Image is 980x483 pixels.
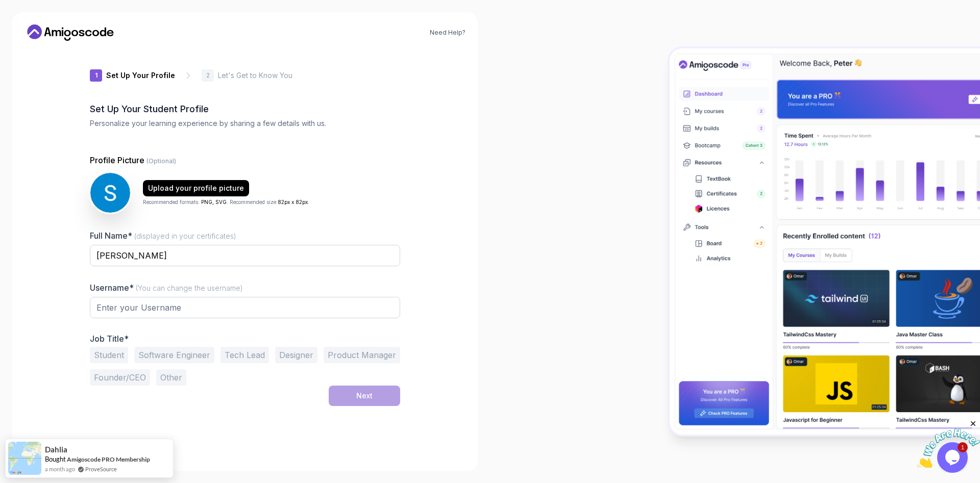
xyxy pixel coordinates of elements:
[45,455,66,463] span: Bought
[95,72,97,79] p: 1
[156,369,186,386] button: Other
[45,465,75,473] span: a month ago
[90,334,400,344] p: Job Title*
[90,245,400,266] input: Enter your Full Name
[90,297,400,318] input: Enter your Username
[356,391,373,401] div: Next
[90,283,243,293] label: Username*
[143,180,249,196] button: Upload your profile picture
[90,154,400,166] p: Profile Picture
[430,29,465,37] a: Need Help?
[8,442,41,475] img: provesource social proof notification image
[134,347,214,363] button: Software Engineer
[90,173,130,213] img: user profile image
[90,347,128,363] button: Student
[85,465,117,473] a: ProveSource
[24,24,116,41] a: Home link
[143,198,309,206] p: Recommended formats: . Recommended size: .
[146,157,176,165] span: (Optional)
[90,102,400,116] h2: Set Up Your Student Profile
[218,70,292,81] p: Let's Get to Know You
[917,419,980,468] iframe: chat widget
[134,232,236,240] span: (displayed in your certificates)
[201,199,227,205] span: PNG, SVG
[220,347,269,363] button: Tech Lead
[148,183,244,193] div: Upload your profile picture
[45,445,67,454] span: Dahlia
[106,70,175,81] p: Set Up Your Profile
[90,369,150,386] button: Founder/CEO
[275,347,317,363] button: Designer
[278,199,308,205] span: 82px x 82px
[136,284,243,292] span: (You can change the username)
[329,386,400,406] button: Next
[67,455,150,463] a: Amigoscode PRO Membership
[90,231,236,241] label: Full Name*
[90,118,400,129] p: Personalize your learning experience by sharing a few details with us.
[670,48,980,435] img: Amigoscode Dashboard
[206,72,210,79] p: 2
[324,347,400,363] button: Product Manager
